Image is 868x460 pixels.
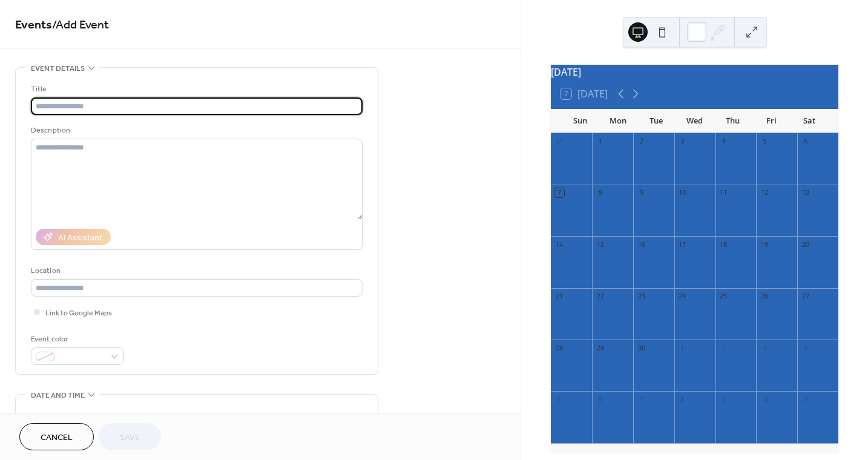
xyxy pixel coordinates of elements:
[554,395,564,404] div: 5
[678,395,687,404] div: 8
[554,240,564,249] div: 14
[31,389,85,402] span: Date and time
[596,292,605,301] div: 22
[714,109,752,133] div: Thu
[45,307,112,320] span: Link to Google Maps
[31,333,122,346] div: Event color
[596,188,605,197] div: 8
[678,240,687,249] div: 17
[637,240,646,249] div: 16
[719,137,728,146] div: 4
[637,343,646,352] div: 30
[596,137,605,146] div: 1
[678,188,687,197] div: 10
[801,395,810,404] div: 11
[791,109,829,133] div: Sat
[15,13,52,37] a: Events
[637,395,646,404] div: 7
[719,292,728,301] div: 25
[678,137,687,146] div: 3
[52,13,109,37] span: / Add Event
[760,292,769,301] div: 26
[676,109,714,133] div: Wed
[203,410,237,422] div: End date
[31,264,360,277] div: Location
[554,292,564,301] div: 21
[554,343,564,352] div: 28
[19,423,94,450] button: Cancel
[31,62,85,75] span: Event details
[551,65,838,79] div: [DATE]
[596,395,605,404] div: 6
[719,343,728,352] div: 2
[760,137,769,146] div: 5
[31,124,360,137] div: Description
[637,137,646,146] div: 2
[554,137,564,146] div: 31
[719,395,728,404] div: 9
[752,109,791,133] div: Fri
[760,395,769,404] div: 10
[719,188,728,197] div: 11
[554,188,564,197] div: 7
[31,83,360,96] div: Title
[801,240,810,249] div: 20
[801,343,810,352] div: 4
[599,109,637,133] div: Mon
[801,292,810,301] div: 27
[596,343,605,352] div: 29
[760,188,769,197] div: 12
[637,188,646,197] div: 9
[41,432,73,444] span: Cancel
[31,410,68,422] div: Start date
[678,292,687,301] div: 24
[719,240,728,249] div: 18
[637,292,646,301] div: 23
[637,109,676,133] div: Tue
[760,343,769,352] div: 3
[561,109,599,133] div: Sun
[801,137,810,146] div: 6
[596,240,605,249] div: 15
[760,240,769,249] div: 19
[801,188,810,197] div: 13
[678,343,687,352] div: 1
